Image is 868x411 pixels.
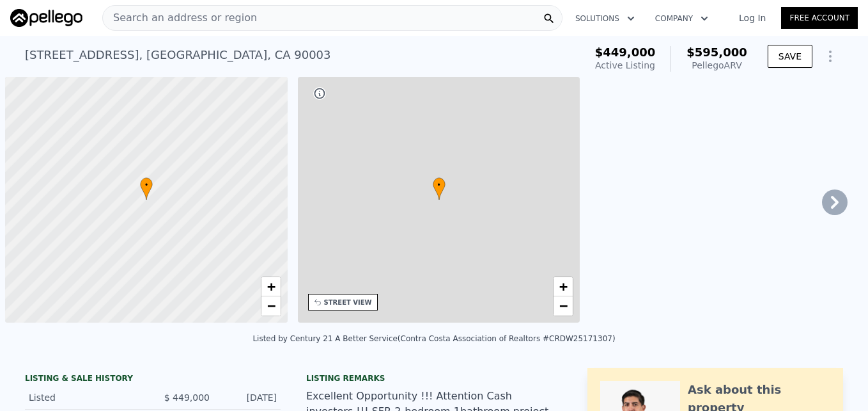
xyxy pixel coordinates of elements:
a: Zoom out [261,296,281,316]
div: LISTING & SALE HISTORY [25,373,281,386]
div: Listing remarks [306,373,562,383]
a: Log In [724,12,781,24]
span: $595,000 [686,45,747,59]
div: Listed [29,391,143,404]
span: − [267,298,275,314]
a: Zoom in [261,277,281,296]
span: + [267,278,275,294]
span: • [140,179,153,191]
div: Pellego ARV [686,59,747,72]
div: Listed by Century 21 A Better Service (Contra Costa Association of Realtors #CRDW25171307) [252,334,615,343]
a: Zoom in [554,277,573,296]
button: Show Options [818,44,843,69]
div: • [140,177,153,200]
button: Company [645,7,718,30]
span: Active Listing [595,60,655,70]
div: • [433,177,446,200]
img: Pellego [10,9,82,27]
span: • [433,179,446,191]
a: Zoom out [554,296,573,316]
span: $ 449,000 [164,392,210,403]
span: − [559,298,568,314]
a: Free Account [781,7,858,29]
button: SAVE [768,45,812,68]
div: STREET VIEW [324,298,372,307]
div: [DATE] [220,391,277,404]
span: $449,000 [595,45,656,59]
span: Search an address or region [103,10,257,26]
div: [STREET_ADDRESS] , [GEOGRAPHIC_DATA] , CA 90003 [25,46,331,64]
button: Solutions [565,7,645,30]
span: + [559,278,568,294]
